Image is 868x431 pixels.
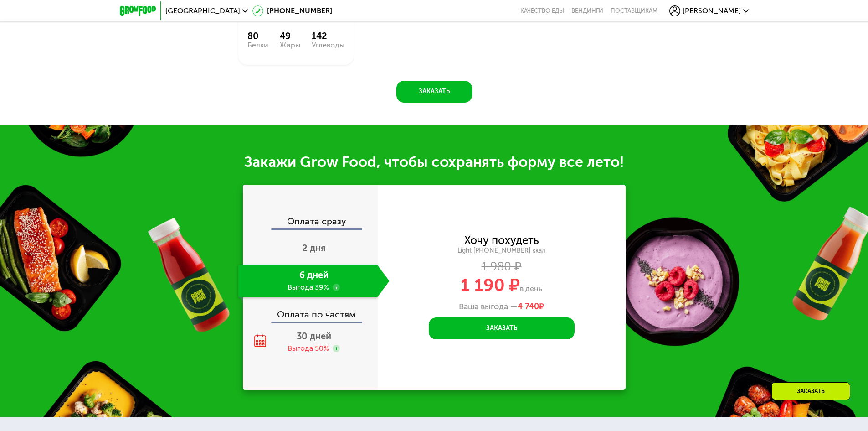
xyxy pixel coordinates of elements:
div: Ваша выгода — [378,302,626,312]
a: Вендинги [571,7,603,15]
span: 2 дня [302,243,326,254]
div: Жиры [280,42,300,49]
div: 80 [247,31,268,42]
div: Оплата сразу [244,217,378,228]
div: 142 [312,31,344,42]
a: [PHONE_NUMBER] [252,5,332,16]
div: Выгода 50% [288,343,329,353]
div: 1 980 ₽ [378,262,626,272]
button: Заказать [429,317,575,339]
span: [GEOGRAPHIC_DATA] [165,7,240,15]
span: в день [520,284,542,293]
div: Углеводы [312,42,344,49]
span: 30 дней [297,331,331,342]
div: 49 [280,31,300,42]
span: ₽ [518,302,544,312]
span: 4 740 [518,301,539,312]
div: Заказать [771,382,850,400]
div: Light [PHONE_NUMBER] ккал [378,247,626,255]
button: Заказать [396,81,472,103]
div: Оплата по частям [244,301,378,322]
div: Хочу похудеть [464,235,539,245]
a: Качество еды [520,7,564,15]
span: 1 190 ₽ [461,275,520,296]
div: Белки [247,42,268,49]
div: поставщикам [611,7,657,15]
span: [PERSON_NAME] [683,7,741,15]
